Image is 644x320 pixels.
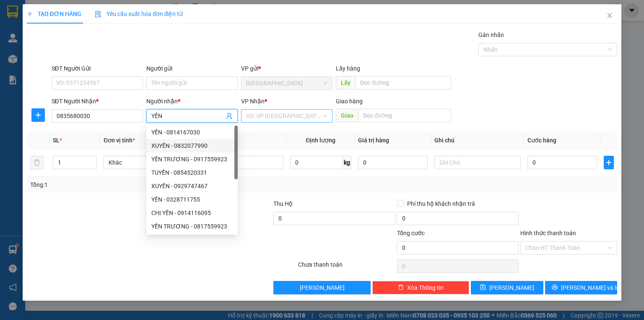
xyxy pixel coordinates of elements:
div: YẾN - 0328711755 [151,195,233,204]
span: Giao [336,109,358,122]
div: YẾN TRƯƠNG - 0817559923 [151,222,233,231]
span: Giá trị hàng [358,137,389,144]
span: delete [398,284,404,291]
div: YẾN TRƯƠNG - 0817559923 [146,220,238,233]
div: SĐT Người Gửi [52,64,143,73]
div: TUYẾN - 0854520331 [146,166,238,179]
button: delete [30,156,44,169]
div: TUYẾN - 0854520331 [151,168,233,177]
span: plus [27,11,33,17]
span: Yêu cầu xuất hóa đơn điện tử [95,10,183,17]
span: Giao hàng [336,98,363,105]
label: Hình thức thanh toán [520,230,576,236]
span: save [480,284,486,291]
span: kg [343,156,351,169]
button: printer[PERSON_NAME] và In [545,281,618,294]
span: SL [53,137,60,144]
div: YẾN - 0814167030 [146,126,238,139]
button: plus [604,156,614,169]
span: Cước hàng [527,137,556,144]
span: Lấy hàng [336,65,360,72]
div: YẾN TRƯƠNG - 0917559923 [146,152,238,166]
div: XUYẾN - 0832077990 [146,139,238,152]
div: Người gửi [146,64,238,73]
span: Lấy [336,76,355,89]
span: Định lượng [306,137,335,144]
button: Close [598,4,621,28]
span: Tổng cước [397,230,425,236]
span: Xóa Thông tin [407,283,444,292]
input: Dọc đường [358,109,451,122]
div: VP gửi [241,64,332,73]
span: Thu Hộ [273,200,293,207]
span: [PERSON_NAME] và In [561,283,620,292]
div: XUYẾN - 0929747467 [146,179,238,193]
button: plus [31,108,45,122]
span: printer [552,284,558,291]
button: [PERSON_NAME] [273,281,370,294]
img: icon [95,11,101,18]
span: close [606,12,613,19]
input: Dọc đường [355,76,451,89]
span: VP Nhận [241,98,265,105]
div: YẾN TRƯƠNG - 0917559923 [151,155,233,164]
span: Khác [109,156,185,169]
input: 0 [358,156,428,169]
div: CHỊ YẾN - 0914116095 [151,208,233,218]
span: Sài Gòn [246,77,327,89]
button: save[PERSON_NAME] [471,281,543,294]
span: plus [604,159,613,166]
th: Ghi chú [431,132,524,149]
span: [PERSON_NAME] [489,283,534,292]
span: plus [32,112,44,118]
div: SĐT Người Nhận [52,97,143,106]
div: Chưa thanh toán [297,260,396,275]
span: TẠO ĐƠN HÀNG [27,10,81,17]
input: VD: Bàn, Ghế [197,156,283,169]
span: [PERSON_NAME] [300,283,345,292]
div: YẾN - 0814167030 [151,128,233,137]
button: deleteXóa Thông tin [372,281,469,294]
span: Phí thu hộ khách nhận trả [404,199,478,208]
label: Gán nhãn [478,31,504,38]
div: CHỊ YẾN - 0914116095 [146,206,238,220]
div: Tổng: 1 [30,180,249,189]
div: YẾN - 0328711755 [146,193,238,206]
div: XUYẾN - 0929747467 [151,181,233,191]
span: Đơn vị tính [104,137,135,144]
div: Người nhận [146,97,238,106]
input: Ghi Chú [434,156,521,169]
span: user-add [226,113,233,119]
div: XUYẾN - 0832077990 [151,141,233,150]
